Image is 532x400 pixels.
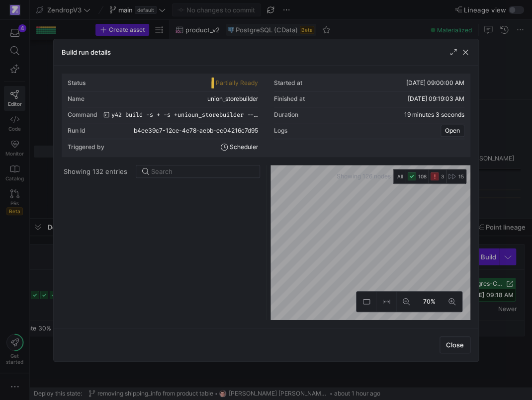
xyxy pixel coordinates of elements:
span: 3 [441,173,444,179]
button: 70% [416,292,442,312]
input: Search [151,167,254,175]
span: [DATE] 09:00:00 AM [406,79,464,86]
span: 70% [421,296,438,307]
span: 108 [418,173,427,179]
div: Duration [274,111,298,118]
span: Open [445,127,460,134]
div: Finished at [274,95,305,102]
y42-duration: 19 minutes 3 seconds [404,111,464,118]
button: Open [441,125,464,137]
span: [DATE] 09:19:03 AM [408,95,464,102]
span: b4ee39c7-12ce-4e78-aebb-ec04216c7d95 [134,127,258,134]
div: Command [68,111,97,118]
span: Partially Ready [216,80,258,86]
div: Name [68,95,85,102]
span: Scheduler [230,144,258,151]
span: Showing 126 nodes [337,173,393,180]
div: Showing 132 entries [64,167,127,175]
span: 15 [458,173,464,179]
h3: Build run details [62,48,111,56]
div: Started at [274,80,302,86]
span: union_storebuilder [207,95,258,102]
div: Run Id [68,127,86,134]
div: Logs [274,127,287,134]
div: Triggered by [68,144,104,151]
div: Status [68,80,86,86]
span: Close [446,341,464,349]
span: y42 build -s + -s +unioun_storebuilder --exclude tag:pg_historical +visit_statistics +hubspot_dea... [111,111,258,118]
button: Close [440,336,470,353]
span: All [397,172,403,180]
